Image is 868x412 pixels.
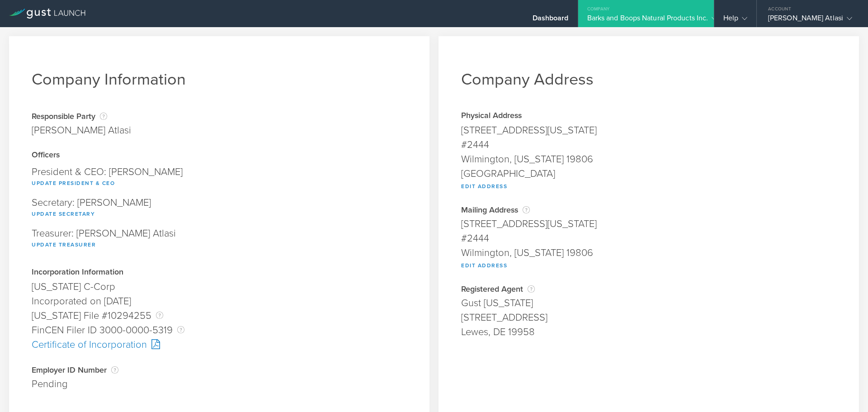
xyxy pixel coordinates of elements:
[723,14,747,27] div: Help
[461,310,836,325] div: [STREET_ADDRESS]
[533,14,569,27] div: Dashboard
[32,308,407,323] div: [US_STATE] File #10294255
[461,166,836,181] div: [GEOGRAPHIC_DATA]
[32,193,407,224] div: Secretary: [PERSON_NAME]
[461,137,836,152] div: #2444
[461,284,836,294] div: Registered Agent
[461,260,507,271] button: Edit Address
[587,14,705,27] div: Barks and Boops Natural Products Inc.
[461,181,507,192] button: Edit Address
[461,152,836,166] div: Wilmington, [US_STATE] 19806
[32,112,131,121] div: Responsible Party
[461,246,836,260] div: Wilmington, [US_STATE] 19806
[461,325,836,339] div: Lewes, DE 19958
[32,268,407,277] div: Incorporation Information
[461,112,836,121] div: Physical Address
[32,294,407,308] div: Incorporated on [DATE]
[32,279,407,294] div: [US_STATE] C-Corp
[32,151,407,160] div: Officers
[461,217,836,231] div: [STREET_ADDRESS][US_STATE]
[461,231,836,246] div: #2444
[32,239,96,250] button: Update Treasurer
[461,70,836,89] h1: Company Address
[32,123,131,137] div: [PERSON_NAME] Atlasi
[32,377,407,391] div: Pending
[32,178,115,189] button: Update President & CEO
[32,337,407,352] div: Certificate of Incorporation
[32,208,95,219] button: Update Secretary
[461,205,836,214] div: Mailing Address
[768,14,852,27] div: [PERSON_NAME] Atlasi
[32,162,407,193] div: President & CEO: [PERSON_NAME]
[32,224,407,255] div: Treasurer: [PERSON_NAME] Atlasi
[32,323,407,337] div: FinCEN Filer ID 3000-0000-5319
[32,365,407,374] div: Employer ID Number
[32,70,407,89] h1: Company Information
[461,296,836,310] div: Gust [US_STATE]
[461,123,836,137] div: [STREET_ADDRESS][US_STATE]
